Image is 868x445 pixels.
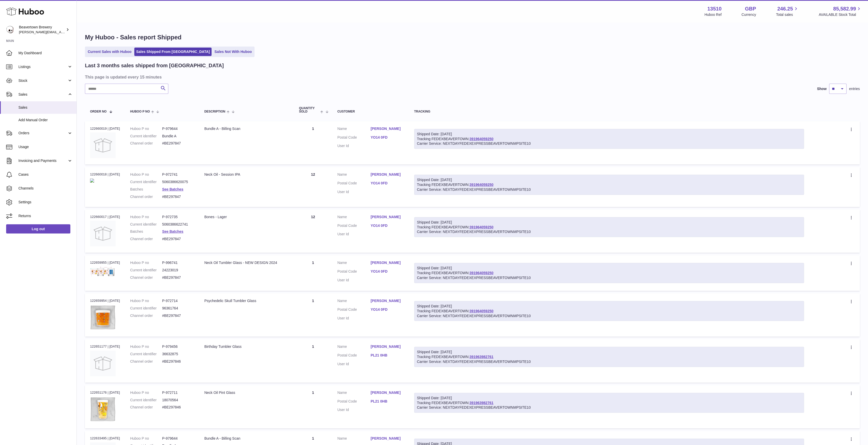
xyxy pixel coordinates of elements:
dt: Channel order [130,141,162,146]
td: 1 [294,255,332,291]
span: Usage [18,144,73,149]
span: Quantity Sold [299,107,319,113]
div: Shipped Date: [DATE] [417,304,801,309]
dt: Channel order [130,237,162,241]
div: Carrier Service: NEXTDAYFEDEXEXPRESSBEAVERTOWNMPSITE10 [417,405,801,410]
dd: P-972735 [162,215,194,219]
a: PL21 0HB [371,399,404,404]
dt: Name [337,390,371,396]
dd: P-979456 [162,344,194,349]
a: Sales Not With Huboo [213,48,254,56]
a: [PERSON_NAME] [371,344,404,349]
strong: GBP [745,5,756,12]
span: Sales [18,105,73,110]
dd: 24223019 [162,268,194,273]
dd: #BE297846 [162,359,194,364]
dd: P-972711 [162,390,194,395]
dd: #BE297847 [162,141,194,146]
span: Settings [18,200,73,205]
div: Carrier Service: NEXTDAYFEDEXEXPRESSBEAVERTOWNMPSITE10 [417,275,801,280]
div: 122659954 | [DATE] [90,298,120,303]
a: 391964059250 [469,183,493,187]
a: [PERSON_NAME] [371,436,404,441]
div: Birthday Tumbler Glass [204,344,289,349]
div: Tracking FEDEXBEAVERTOWN: [414,129,804,149]
span: AVAILABLE Stock Total [819,12,862,17]
a: 85,582.99 AVAILABLE Stock Total [819,5,862,17]
img: no-photo.jpg [90,221,116,246]
dt: Name [337,215,371,221]
div: Beavertown Brewery [19,25,65,35]
div: Carrier Service: NEXTDAYFEDEXEXPRESSBEAVERTOWNMPSITE10 [417,229,801,234]
dt: Postal Code [337,223,371,229]
div: Neck Oil Tumbler Glass - NEW DESIGN 2024 [204,260,289,265]
h2: Last 3 months sales shipped from [GEOGRAPHIC_DATA] [85,62,224,69]
dt: Current identifier [130,134,162,139]
dd: Bundle A [162,134,194,139]
img: Matthew.McCormack@beavertownbrewery.co.uk [6,26,14,34]
dt: User Id [337,316,371,321]
dt: User Id [337,190,371,194]
dt: Batches [130,229,162,234]
span: entries [849,86,860,91]
dt: Huboo P no [130,436,162,441]
span: Returns [18,214,73,218]
dt: Name [337,172,371,178]
div: Carrier Service: NEXTDAYFEDEXEXPRESSBEAVERTOWNMPSITE10 [417,141,801,146]
div: Tracking [414,110,804,113]
a: YO14 0FD [371,223,404,228]
a: See Batches [162,229,183,233]
dt: Channel order [130,359,162,364]
dd: 36632875 [162,352,194,357]
a: Sales Shipped From [GEOGRAPHIC_DATA] [134,48,212,56]
dt: Channel order [130,313,162,318]
dd: #BE297847 [162,237,194,241]
td: 1 [294,339,332,382]
a: 391964059250 [469,309,493,313]
dt: Current identifier [130,306,162,311]
td: 1 [294,293,332,337]
div: Customer [337,110,404,113]
span: Huboo P no [130,110,150,113]
dt: Huboo P no [130,126,162,131]
a: [PERSON_NAME] [371,298,404,303]
a: Current Sales with Huboo [86,48,133,56]
dt: Channel order [130,405,162,410]
div: Shipped Date: [DATE] [417,177,801,182]
dt: Channel order [130,194,162,199]
span: Description [204,110,225,113]
td: 1 [294,121,332,164]
dt: Huboo P no [130,344,162,349]
div: Tracking FEDEXBEAVERTOWN: [414,175,804,195]
div: Carrier Service: NEXTDAYFEDEXEXPRESSBEAVERTOWNMPSITE10 [417,187,801,192]
dt: Huboo P no [130,390,162,395]
dt: Current identifier [130,222,162,227]
dd: 5060386622741 [162,222,194,227]
div: Tracking FEDEXBEAVERTOWN: [414,301,804,321]
img: 1720626340.png [90,267,116,276]
label: Show [817,86,827,91]
span: Listings [18,64,67,69]
a: 246.25 Total sales [776,5,799,17]
dd: #BE297846 [162,405,194,410]
td: 12 [294,167,332,207]
div: Neck Oil - Session IPA [204,172,289,177]
a: Log out [6,224,70,233]
img: beavertown-brewery-psychedelic-tumbler-glass_833d0b27-4866-49f0-895d-c202ab10c88f.png [90,305,116,330]
a: [PERSON_NAME] [371,390,404,395]
span: Order No [90,110,107,113]
dd: #BE297847 [162,313,194,318]
dt: User Id [337,143,371,148]
h1: My Huboo - Sales report Shipped [85,33,860,41]
dd: P-979644 [162,126,194,131]
dd: P-972741 [162,172,194,177]
span: Total sales [776,12,799,17]
dt: Name [337,298,371,305]
div: 122660019 | [DATE] [90,126,120,131]
a: [PERSON_NAME] [371,215,404,219]
span: Stock [18,78,67,83]
span: 85,582.99 [833,5,856,12]
a: 391963982761 [469,401,493,405]
dd: #BE297847 [162,194,194,199]
div: Currency [742,12,756,17]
